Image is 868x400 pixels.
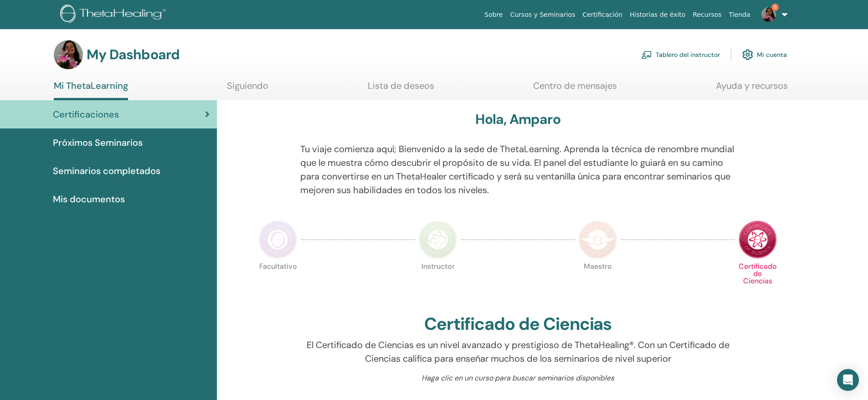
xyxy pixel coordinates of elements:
[60,5,169,25] img: logo.png
[716,80,788,98] a: Ayuda y recursos
[300,142,735,197] p: Tu viaje comienza aquí; Bienvenido a la sede de ThetaLearning. Aprenda la técnica de renombre mun...
[300,373,735,384] p: Haga clic en un curso para buscar seminarios disponibles
[761,7,776,22] img: default.jpg
[424,314,612,335] h2: Certificado de Ciencias
[771,4,779,11] span: 5
[837,369,859,391] div: Open Intercom Messenger
[368,80,434,98] a: Lista de deseos
[227,80,268,98] a: Siguiendo
[54,40,83,69] img: default.jpg
[475,111,560,128] h3: Hola, Amparo
[533,80,617,98] a: Centro de mensajes
[739,221,777,259] img: Certificate of Science
[579,221,617,259] img: Master
[419,221,457,259] img: Instructor
[419,263,457,301] p: Instructor
[739,263,777,301] p: Certificado de Ciencias
[53,108,119,121] span: Certificaciones
[725,6,754,23] a: Tienda
[742,45,787,65] a: Mi cuenta
[53,136,143,149] span: Próximos Seminarios
[300,338,735,365] p: El Certificado de Ciencias es un nivel avanzado y prestigioso de ThetaHealing®. Con un Certificad...
[53,192,125,206] span: Mis documentos
[259,263,297,301] p: Facultativo
[641,45,720,65] a: Tablero del instructor
[259,221,297,259] img: Practitioner
[689,6,725,23] a: Recursos
[579,263,617,301] p: Maestro
[481,6,506,23] a: Sobre
[87,46,180,63] h3: My Dashboard
[579,6,626,23] a: Certificación
[626,6,689,23] a: Historias de éxito
[742,47,753,62] img: cog.svg
[507,6,579,23] a: Cursos y Seminarios
[53,164,160,178] span: Seminarios completados
[641,51,652,59] img: chalkboard-teacher.svg
[54,80,128,100] a: Mi ThetaLearning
